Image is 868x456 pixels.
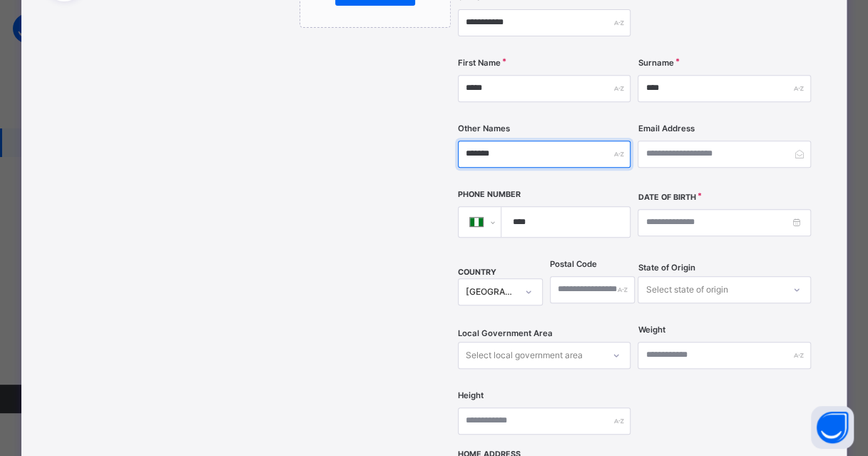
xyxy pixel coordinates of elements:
label: Email Address [638,123,694,135]
label: Height [458,390,484,402]
label: First Name [458,57,501,69]
button: Open asap [811,406,854,449]
div: [GEOGRAPHIC_DATA] [466,285,516,298]
label: Surname [638,57,673,69]
span: State of Origin [638,262,695,274]
label: Phone Number [458,189,521,201]
div: Select local government area [466,342,583,369]
span: Local Government Area [458,328,553,340]
label: Weight [638,324,665,336]
label: Other Names [458,123,510,135]
span: COUNTRY [458,268,496,277]
label: Postal Code [550,258,597,270]
label: Date of Birth [638,192,695,203]
div: Select state of origin [645,276,727,303]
